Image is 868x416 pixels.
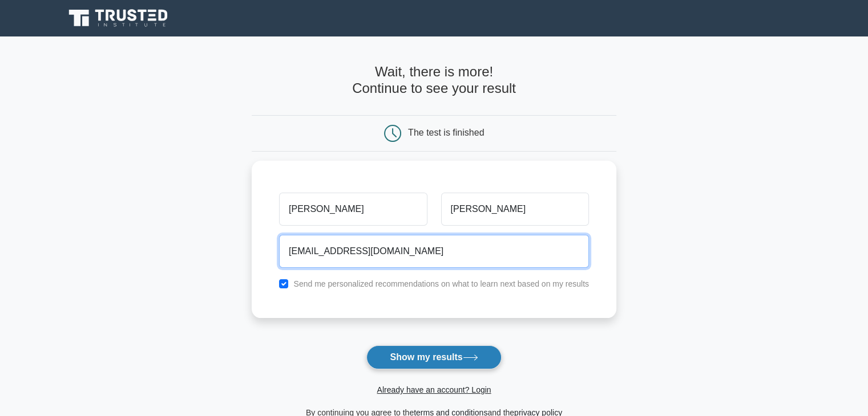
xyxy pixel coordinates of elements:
input: Last name [441,193,589,226]
button: Show my results [366,345,501,369]
label: Send me personalized recommendations on what to learn next based on my results [293,279,589,288]
input: Email [279,235,589,268]
div: The test is finished [408,128,484,137]
input: First name [279,193,427,226]
h4: Wait, there is more! Continue to see your result [252,64,616,97]
a: Already have an account? Login [377,385,491,394]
